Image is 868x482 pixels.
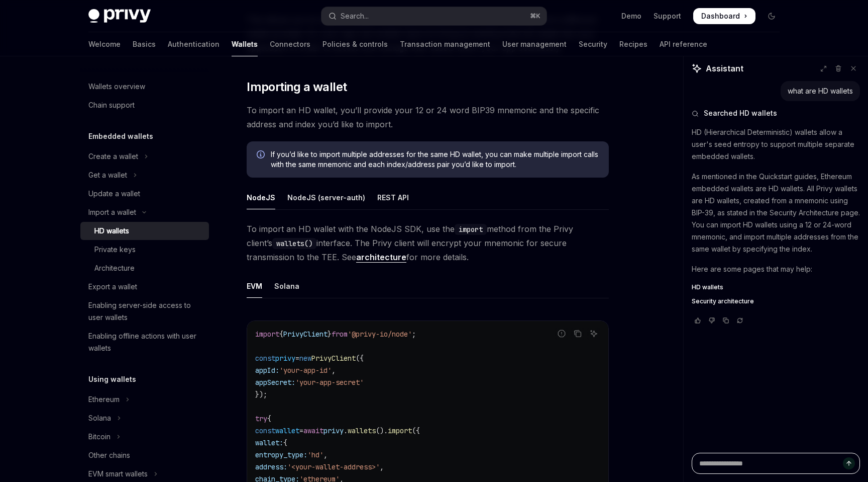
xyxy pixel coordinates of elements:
[80,446,209,464] a: Other chains
[88,150,138,163] div: Create a wallet
[502,32,567,56] a: User management
[706,315,718,326] button: Vote that response was not good
[571,327,584,340] button: Copy the contents from the code block
[555,327,568,340] button: Report incorrect code
[275,354,295,363] span: privy
[704,108,777,118] span: Searched HD wallets
[88,373,136,385] h5: Using wallets
[94,225,129,237] div: HD wallets
[388,426,412,435] span: import
[88,206,136,218] div: Import a wallet
[80,327,209,357] a: Enabling offline actions with user wallets
[80,166,209,184] button: Toggle Get a wallet section
[299,426,303,435] span: =
[133,32,156,56] a: Basics
[279,330,283,339] span: {
[88,32,121,56] a: Welcome
[94,262,135,274] div: Architecture
[88,412,111,424] div: Solana
[412,330,416,339] span: ;
[311,354,356,363] span: PrivyClient
[88,9,151,23] img: dark logo
[356,354,364,363] span: ({
[255,366,279,375] span: appId:
[376,426,388,435] span: ().
[323,426,344,435] span: privy
[94,244,136,256] div: Private keys
[255,378,295,387] span: appSecret:
[579,32,607,56] a: Security
[80,77,209,96] a: Wallets overview
[88,431,111,443] div: Bitcoin
[660,32,707,56] a: API reference
[692,171,860,255] p: As mentioned in the Quickstart guides, Ethereum embedded wallets are HD wallets. All Privy wallet...
[232,32,258,56] a: Wallets
[295,354,299,363] span: =
[80,296,209,327] a: Enabling server-side access to user wallets
[621,11,641,21] a: Demo
[255,426,275,435] span: const
[88,99,135,111] div: Chain support
[283,438,287,447] span: {
[654,11,681,21] a: Support
[322,32,388,56] a: Policies & controls
[693,8,755,24] a: Dashboard
[299,354,311,363] span: new
[530,12,540,20] span: ⌘ K
[348,330,412,339] span: '@privy-io/node'
[80,185,209,203] a: Update a wallet
[274,274,299,298] div: Solana
[88,130,153,142] h5: Embedded wallets
[400,32,490,56] a: Transaction management
[706,62,743,74] span: Assistant
[88,188,140,200] div: Update a wallet
[692,126,860,163] p: HD (Hierarchical Deterministic) wallets allow a user's seed entropy to support multiple separate ...
[764,8,780,24] button: Toggle dark mode
[341,10,369,22] div: Search...
[80,240,209,259] a: Private keys
[321,7,547,25] button: Open search
[271,149,599,170] span: If you’d like to import multiple addresses for the same HD wallet, you can make multiple import c...
[80,428,209,446] button: Toggle Bitcoin section
[692,297,860,305] a: Security architecture
[88,281,137,293] div: Export a wallet
[587,327,600,340] button: Ask AI
[332,330,348,339] span: from
[88,449,130,461] div: Other chains
[720,315,732,326] button: Copy chat response
[255,354,275,363] span: const
[80,203,209,221] button: Toggle Import a wallet section
[88,330,203,354] div: Enabling offline actions with user wallets
[692,315,704,326] button: Vote that response was good
[168,32,220,56] a: Authentication
[356,252,406,263] a: architecture
[788,86,853,96] div: what are HD wallets
[344,426,348,435] span: .
[80,259,209,277] a: Architecture
[80,409,209,427] button: Toggle Solana section
[283,330,328,339] span: PrivyClient
[692,108,860,118] button: Searched HD wallets
[257,150,267,160] svg: Info
[455,224,487,235] code: import
[734,315,746,326] button: Reload last chat
[255,414,267,423] span: try
[270,32,310,56] a: Connectors
[247,274,262,298] div: EVM
[80,222,209,240] a: HD wallets
[80,96,209,114] a: Chain support
[255,390,267,399] span: });
[692,453,860,474] textarea: Ask a question...
[303,426,323,435] span: await
[88,393,120,406] div: Ethereum
[88,81,145,93] div: Wallets overview
[328,330,332,339] span: }
[247,103,609,131] span: To import an HD wallet, you’ll provide your 12 or 24 word BIP39 mnemonic and the specific address...
[692,283,860,291] a: HD wallets
[348,426,376,435] span: wallets
[247,79,347,95] span: Importing a wallet
[272,238,316,249] code: wallets()
[377,186,409,209] div: REST API
[80,278,209,296] a: Export a wallet
[80,147,209,166] button: Toggle Create a wallet section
